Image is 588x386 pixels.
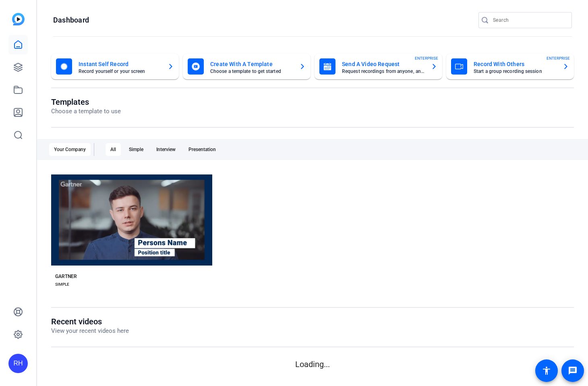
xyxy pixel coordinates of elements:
mat-card-subtitle: Record yourself or your screen [79,69,161,74]
mat-card-subtitle: Start a group recording session [474,69,556,74]
div: RH [8,354,28,373]
mat-card-title: Send A Video Request [342,59,424,69]
div: Presentation [184,143,221,156]
img: blue-gradient.svg [12,13,25,25]
div: All [106,143,121,156]
button: Instant Self RecordRecord yourself or your screen [51,54,179,79]
div: Simple [124,143,148,156]
button: Send A Video RequestRequest recordings from anyone, anywhereENTERPRISE [315,54,442,79]
p: Loading... [51,358,574,370]
p: View your recent videos here [51,326,129,336]
mat-card-subtitle: Request recordings from anyone, anywhere [342,69,424,74]
mat-icon: message [568,366,578,376]
mat-icon: accessibility [542,366,551,376]
h1: Templates [51,97,121,107]
p: Choose a template to use [51,107,121,116]
div: GARTNER [55,273,77,280]
span: ENTERPRISE [415,55,438,61]
h1: Recent videos [51,317,129,326]
div: Interview [151,143,180,156]
mat-card-title: Record With Others [474,59,556,69]
div: Your Company [49,143,91,156]
button: Create With A TemplateChoose a template to get started [183,54,311,79]
span: ENTERPRISE [547,55,570,61]
div: SIMPLE [55,281,69,288]
mat-card-title: Instant Self Record [79,59,161,69]
mat-card-title: Create With A Template [210,59,293,69]
h1: Dashboard [53,15,89,25]
mat-card-subtitle: Choose a template to get started [210,69,293,74]
button: Record With OthersStart a group recording sessionENTERPRISE [446,54,574,79]
input: Search [493,15,565,25]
